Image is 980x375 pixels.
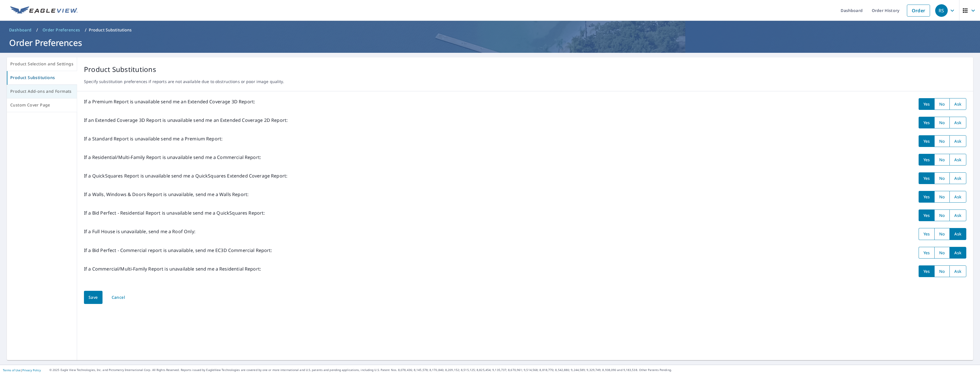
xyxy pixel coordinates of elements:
[84,247,272,259] p: If a Bid Perfect - Commercial report is unavailable, send me EC3D Commercial Report:
[10,88,73,95] span: Product Add-ons and Formats
[10,61,73,68] span: Product Selection and Settings
[84,117,288,128] p: If an Extended Coverage 3D Report is unavailable send me an Extended Coverage 2D Report:
[84,172,287,184] p: If a QuickSquares Report is unavailable send me a QuickSquares Extended Coverage Report:
[36,27,38,33] li: /
[40,25,83,35] a: Order Preferences
[107,291,130,304] button: Cancel
[10,6,78,15] img: EV Logo
[84,191,248,203] p: If a Walls, Windows & Doors Report is unavailable, send me a Walls Report:
[84,209,265,221] p: If a Bid Perfect - Residential Report is unavailable send me a QuickSquares Report:
[89,27,132,33] p: Product Substitutions
[7,25,34,35] a: Dashboard
[84,79,966,84] p: Specify substitution preferences if reports are not available due to obstructions or poor image q...
[7,57,77,112] div: tab-list
[85,27,87,33] li: /
[49,368,977,372] p: © 2025 Eagle View Technologies, Inc. and Pictometry International Corp. All Rights Reserved. Repo...
[84,154,261,166] p: If a Residential/Multi-Family Report is unavailable send me a Commercial Report:
[3,368,21,372] a: Terms of Use
[84,265,261,277] p: If a Commercial/Multi-Family Report is unavailable send me a Residential Report:
[84,98,255,110] p: If a Premium Report is unavailable send me an Extended Coverage 3D Report:
[84,135,222,147] p: If a Standard Report is unavailable send me a Premium Report:
[84,64,966,74] p: Product Substitutions
[43,27,80,33] span: Order Preferences
[112,294,125,301] span: Cancel
[84,291,103,304] button: Save
[3,368,41,372] p: |
[22,368,41,372] a: Privacy Policy
[9,27,32,33] span: Dashboard
[10,74,74,81] span: Product Substitutions
[7,25,973,35] nav: breadcrumb
[89,294,98,301] span: Save
[7,37,973,49] h1: Order Preferences
[10,102,73,109] span: Custom Cover Page
[935,4,948,17] div: RS
[907,5,930,17] a: Order
[84,228,195,240] p: If a Full House is unavailable, send me a Roof Only:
